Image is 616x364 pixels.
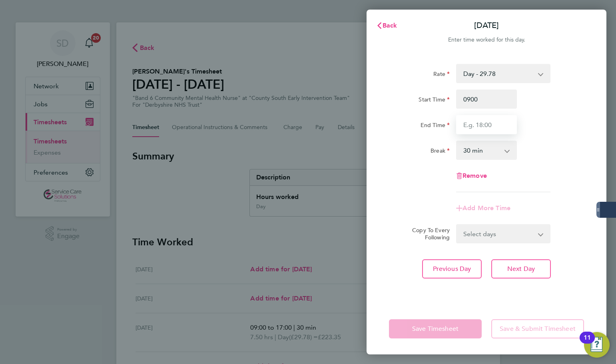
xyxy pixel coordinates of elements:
input: E.g. 08:00 [456,90,517,109]
span: Next Day [507,265,535,273]
span: Back [383,22,397,29]
button: Back [368,18,405,34]
label: Copy To Every Following [406,227,450,241]
span: Remove [462,172,487,179]
span: Previous Day [433,265,471,273]
input: E.g. 18:00 [456,115,517,134]
button: Previous Day [422,259,482,278]
div: 11 [584,338,591,348]
p: [DATE] [474,20,499,31]
label: End Time [421,121,450,131]
div: Enter time worked for this day. [367,35,606,45]
button: Next Day [491,259,551,278]
label: Break [431,147,450,157]
label: Rate [433,70,450,80]
button: Remove [456,173,487,179]
button: Open Resource Center, 11 new notifications [584,332,610,358]
label: Start Time [419,96,450,105]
